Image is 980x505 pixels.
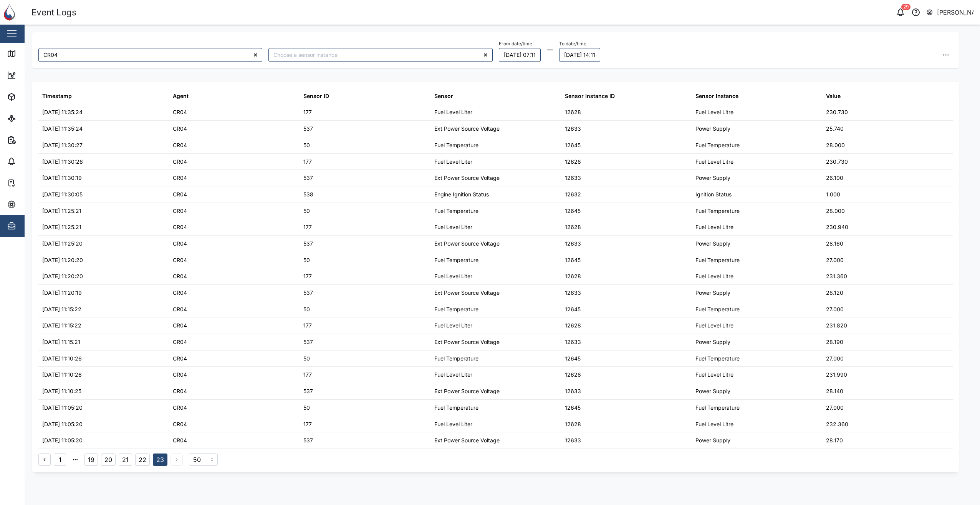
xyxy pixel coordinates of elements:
[565,174,581,182] div: 12633
[559,48,600,62] button: 06/09/2025 14:11
[826,404,844,412] div: 27.000
[826,338,843,346] div: 28.190
[434,370,472,379] div: Fuel Level Liter
[42,239,83,248] div: [DATE] 11:25:20
[173,158,187,166] div: CR04
[173,338,187,346] div: CR04
[826,420,848,429] div: 232.360
[303,174,313,182] div: 537
[826,239,843,248] div: 28.160
[20,71,55,80] div: Dashboard
[42,108,83,116] div: [DATE] 11:35:24
[826,370,847,379] div: 231.990
[303,289,313,297] div: 537
[826,92,841,100] div: Value
[20,222,43,230] div: Admin
[434,436,500,445] div: Ext Power Source Voltage
[434,289,500,297] div: Ext Power Source Voltage
[565,223,581,231] div: 12628
[303,207,310,215] div: 50
[565,272,581,281] div: 12628
[303,387,313,395] div: 537
[42,174,82,182] div: [DATE] 11:30:19
[565,256,581,264] div: 12645
[926,7,974,18] button: [PERSON_NAME]
[695,387,730,395] div: Power Supply
[303,92,329,100] div: Sensor ID
[20,50,37,58] div: Map
[173,436,187,445] div: CR04
[42,354,82,363] div: [DATE] 11:10:26
[565,108,581,116] div: 12628
[20,179,41,187] div: Tasks
[173,370,187,379] div: CR04
[695,338,730,346] div: Power Supply
[42,338,80,346] div: [DATE] 11:15:21
[559,41,586,47] label: To date/time
[303,338,313,346] div: 537
[695,321,733,330] div: Fuel Level Litre
[54,454,66,466] button: 1
[42,370,82,379] div: [DATE] 11:10:26
[42,141,83,150] div: [DATE] 11:30:27
[42,190,83,199] div: [DATE] 11:30:05
[826,125,844,133] div: 25.740
[303,305,310,314] div: 50
[434,158,472,166] div: Fuel Level Liter
[434,404,478,412] div: Fuel Temperature
[303,223,312,231] div: 177
[695,108,733,116] div: Fuel Level Litre
[42,92,72,100] div: Timestamp
[42,272,83,281] div: [DATE] 11:20:20
[303,370,312,379] div: 177
[434,305,478,314] div: Fuel Temperature
[173,174,187,182] div: CR04
[434,420,472,429] div: Fuel Level Liter
[173,239,187,248] div: CR04
[434,92,453,100] div: Sensor
[303,272,312,281] div: 177
[434,239,500,248] div: Ext Power Source Voltage
[101,454,116,466] button: 20
[38,48,262,62] input: Choose an agent
[695,125,730,133] div: Power Supply
[565,92,615,100] div: Sensor Instance ID
[173,272,187,281] div: CR04
[42,256,83,264] div: [DATE] 11:20:20
[42,404,83,412] div: [DATE] 11:05:20
[84,454,98,466] button: 19
[695,272,733,281] div: Fuel Level Litre
[42,321,81,330] div: [DATE] 11:15:22
[695,174,730,182] div: Power Supply
[173,256,187,264] div: CR04
[42,420,83,429] div: [DATE] 11:05:20
[434,223,472,231] div: Fuel Level Liter
[826,141,845,150] div: 28.000
[565,305,581,314] div: 12645
[20,157,44,166] div: Alarms
[434,190,489,199] div: Engine Ignition Status
[20,93,44,101] div: Assets
[826,354,844,363] div: 27.000
[937,8,974,17] div: [PERSON_NAME]
[565,321,581,330] div: 12628
[826,108,848,116] div: 230.730
[434,354,478,363] div: Fuel Temperature
[173,141,187,150] div: CR04
[173,289,187,297] div: CR04
[434,141,478,150] div: Fuel Temperature
[695,420,733,429] div: Fuel Level Litre
[826,158,848,166] div: 230.730
[303,404,310,412] div: 50
[303,354,310,363] div: 50
[565,158,581,166] div: 12628
[20,136,46,144] div: Reports
[826,387,843,395] div: 28.140
[173,92,189,100] div: Agent
[695,305,740,314] div: Fuel Temperature
[826,256,844,264] div: 27.000
[135,454,150,466] button: 22
[42,436,83,445] div: [DATE] 11:05:20
[565,190,581,199] div: 12632
[268,48,492,62] input: Choose a sensor instance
